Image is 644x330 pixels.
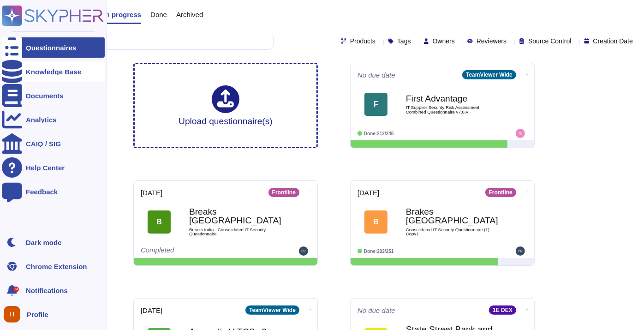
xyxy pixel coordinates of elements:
[2,304,27,324] button: user
[433,38,455,44] span: Owners
[462,70,516,79] div: TeamViewer Wide
[26,164,65,171] div: Help Center
[2,256,105,276] a: Chrome Extension
[36,33,273,49] input: Search by keywords
[179,85,273,126] div: Upload questionnaire(s)
[406,228,498,236] span: Consolidated IT Security Questionnaire (1) Copy1
[406,207,498,225] b: Brakes [GEOGRAPHIC_DATA]
[364,93,388,116] div: F
[148,210,171,234] div: B
[4,306,20,323] img: user
[27,311,48,318] span: Profile
[358,72,395,78] span: No due date
[358,189,379,196] span: [DATE]
[406,105,498,114] span: IT Supplier Security Risk Assessment Combined Questionnaire v7.0 AI
[268,188,299,197] div: Frontline
[141,189,162,196] span: [DATE]
[350,38,376,44] span: Products
[477,38,507,44] span: Reviewers
[141,246,254,256] div: Completed
[26,140,61,147] div: CAIQ / SIG
[26,116,57,123] div: Analytics
[397,38,411,44] span: Tags
[2,37,105,58] a: Questionnaires
[364,249,394,254] span: Done: 202/251
[26,263,87,270] div: Chrome Extension
[26,68,81,75] div: Knowledge Base
[528,38,571,44] span: Source Control
[13,287,19,292] div: 9+
[2,109,105,130] a: Analytics
[150,11,167,18] span: Done
[299,246,308,256] img: user
[26,188,58,195] div: Feedback
[516,246,525,256] img: user
[189,228,281,236] span: Breaks India - Consolidated IT Security Questionnaire
[406,94,498,103] b: First Advantage
[2,85,105,106] a: Documents
[516,129,525,138] img: user
[593,38,633,44] span: Creation Date
[485,188,516,197] div: Frontline
[26,44,76,51] div: Questionnaires
[103,11,141,18] span: In progress
[358,307,395,314] span: No due date
[2,133,105,154] a: CAIQ / SIG
[141,307,162,314] span: [DATE]
[176,11,203,18] span: Archived
[2,61,105,82] a: Knowledge Base
[2,157,105,178] a: Help Center
[26,287,68,294] span: Notifications
[189,207,281,225] b: Breaks [GEOGRAPHIC_DATA]
[489,306,516,315] div: 1E DEX
[26,92,64,99] div: Documents
[364,210,388,234] div: B
[364,131,394,136] span: Done: 212/248
[245,306,299,315] div: TeamViewer Wide
[2,181,105,202] a: Feedback
[26,239,62,246] div: Dark mode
